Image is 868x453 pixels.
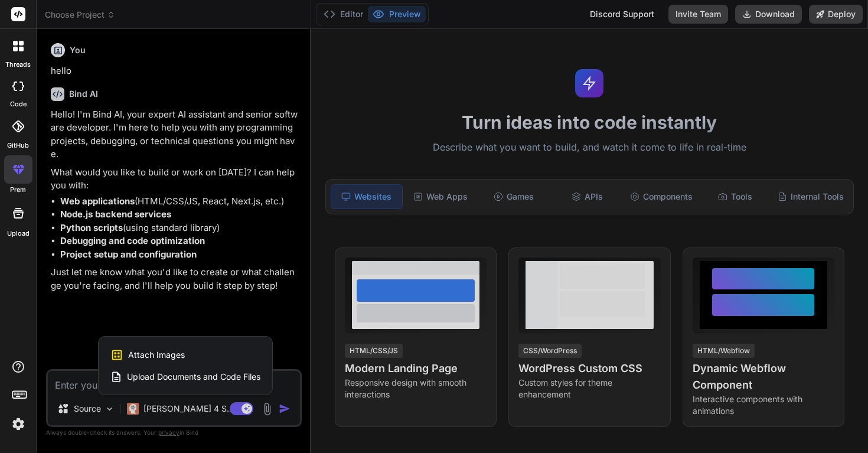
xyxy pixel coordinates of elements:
[128,349,185,361] span: Attach Images
[5,60,31,70] label: threads
[127,371,260,383] span: Upload Documents and Code Files
[8,414,28,434] img: settings
[7,229,30,239] label: Upload
[10,185,26,195] label: prem
[10,99,27,109] label: code
[7,141,29,151] label: GitHub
